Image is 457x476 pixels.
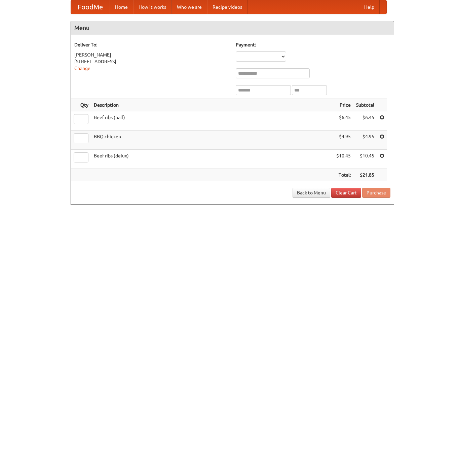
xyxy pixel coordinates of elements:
[207,0,247,14] a: Recipe videos
[172,0,207,14] a: Who we are
[334,111,353,131] td: $6.45
[334,169,353,181] th: Total:
[236,41,390,48] h5: Payment:
[74,51,229,58] div: [PERSON_NAME]
[362,188,390,198] button: Purchase
[353,131,377,150] td: $4.95
[91,131,334,150] td: BBQ chicken
[331,188,361,198] a: Clear Cart
[353,99,377,111] th: Subtotal
[353,111,377,131] td: $6.45
[71,0,110,14] a: FoodMe
[110,0,133,14] a: Home
[353,169,377,181] th: $21.85
[74,66,90,71] a: Change
[293,188,330,198] a: Back to Menu
[74,58,229,65] div: [STREET_ADDRESS]
[74,41,229,48] h5: Deliver To:
[359,0,380,14] a: Help
[334,150,353,169] td: $10.45
[71,99,91,111] th: Qty
[91,150,334,169] td: Beef ribs (delux)
[133,0,172,14] a: How it works
[353,150,377,169] td: $10.45
[91,111,334,131] td: Beef ribs (half)
[334,99,353,111] th: Price
[71,21,394,35] h4: Menu
[334,131,353,150] td: $4.95
[91,99,334,111] th: Description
